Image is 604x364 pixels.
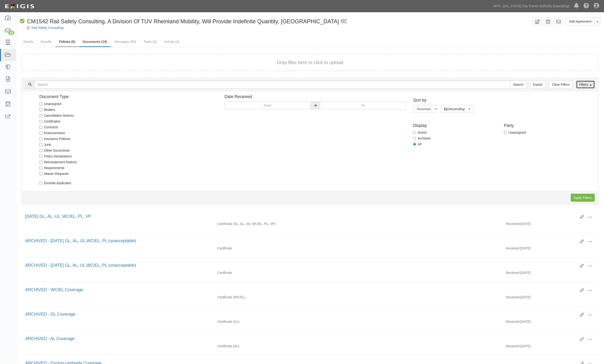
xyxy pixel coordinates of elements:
a: Clear Filters [549,81,573,88]
label: Archived [413,136,430,141]
div: [DATE] [502,295,599,302]
div: ARCHIVED - AL Coverage [25,336,577,342]
a: ARCHIVED - WC/EL Coverage [25,287,83,292]
label: Endorsements [39,131,65,135]
a: ARCHIVED - GL Coverage [25,312,75,316]
input: Other Documents [39,149,42,152]
input: Exclude duplicates [39,182,42,185]
input: Search [510,81,527,88]
input: Binders [39,108,42,111]
label: Cancellation Notices [39,113,74,118]
a: Policies (6) [55,37,78,47]
i: Help Center - Complianz [584,3,589,9]
input: Reinstatement Notices [39,161,42,164]
div: CM1542 Rail Safety Consulting, A Division Of TUV Rheinland Mobility, Will Provide Indefinite Quan... [20,17,339,25]
a: Export [530,81,546,88]
a: Edit Agreement [566,17,595,25]
p: Received: [506,344,520,348]
h4: Date Received [225,95,406,99]
input: Active [413,131,416,134]
a: Rail Safety Consulting [31,26,64,30]
a: MTA - [US_STATE] City Transit Authority (Operating) [491,1,572,11]
input: Certificates [39,120,42,123]
input: Search [34,81,511,88]
input: Contracts [39,126,42,129]
div: General Liability Auto Liability Excess/Umbrella Liability Workers Compensation/Employers Liabili... [214,221,358,226]
a: Filters [576,81,595,88]
button: Descending [441,105,474,113]
input: Unassigned [504,131,507,134]
p: Received: [506,246,520,251]
div: [DATE] [502,221,599,228]
input: Waiver Requests [39,172,42,175]
a: ARCHIVED - [DATE] GL, AL, UL,WC/EL, PL (unacceptable) [25,263,136,268]
input: To [320,102,406,109]
span: Drop files here or click to upload [277,60,344,65]
p: Received: [506,319,520,324]
div: ARCHIVED - WC/EL Coverage [25,287,577,293]
div: [DATE] [502,270,599,277]
input: Junk [39,143,42,146]
label: Requirements [39,166,64,170]
input: Unassigned [39,102,42,105]
label: Reinstatement Notices [39,160,77,164]
div: 18 [8,31,14,35]
a: ARCHIVED - AL Coverage [25,336,75,341]
div: [DATE] [502,319,599,326]
input: Policy Declarations [39,155,42,158]
label: Unassigned [39,102,61,106]
p: Received: [506,270,520,275]
label: Exclude duplicates [39,181,71,185]
input: Cancellation Notices [39,114,42,117]
label: Policy Declarations [39,154,72,159]
label: Binders [39,107,55,112]
input: Endorsements [39,132,42,135]
div: Certificate [214,270,358,275]
a: Details [20,37,37,46]
label: Waiver Requests [39,171,69,176]
input: Insurance Policies [39,137,42,140]
i: Compliant [20,19,25,24]
label: All [413,142,422,146]
h4: Document Type [39,95,218,99]
h4: Party [504,123,591,128]
a: Messages (93) [111,37,140,46]
div: ARCHIVED - 1/1/17 GL, AL, UL,WC/EL, PL (unacceptable) [25,262,577,269]
label: Other Documents [39,148,70,153]
label: Insurance Policies [39,136,71,141]
a: [DATE] GL, AL, UL, WC/EL, PL, VP [25,214,91,219]
label: Junk [39,142,51,147]
div: Auto Liability [214,344,358,348]
i: 1 scheduled workflow [341,19,347,24]
p: Received: [506,221,520,226]
label: Active [413,130,427,135]
div: [DATE] [502,246,599,253]
label: Unassigned [504,130,526,135]
input: Archived [413,137,416,140]
div: 1.1.19 GL, AL, UL, WC/EL, PL, VP [25,214,577,220]
div: Workers Compensation/Employers Liability [214,295,358,299]
a: Documents (19) [79,37,111,47]
div: General Liability [214,319,358,324]
div: [DATE] [502,344,599,351]
input: Apply Filters [571,194,595,202]
input: Requirements [39,167,42,170]
span: Descending [444,107,468,111]
div: ARCHIVED - GL Coverage [25,311,577,317]
a: Activity (1) [161,37,183,46]
a: ARCHIVED - [DATE] GL, AL, UL,WC/EL, PL (unacceptable) [25,238,136,243]
label: Certificates [39,119,60,124]
img: Logo [3,2,36,10]
label: Contracts [39,125,58,129]
a: Tasks (0) [140,37,160,46]
div: ARCHIVED - 1/1/18 GL, AL, UL,WC/EL, PL (unacceptable) [25,238,577,244]
p: Received: [506,295,520,299]
div: Certificate [214,246,358,251]
input: From [225,102,311,109]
